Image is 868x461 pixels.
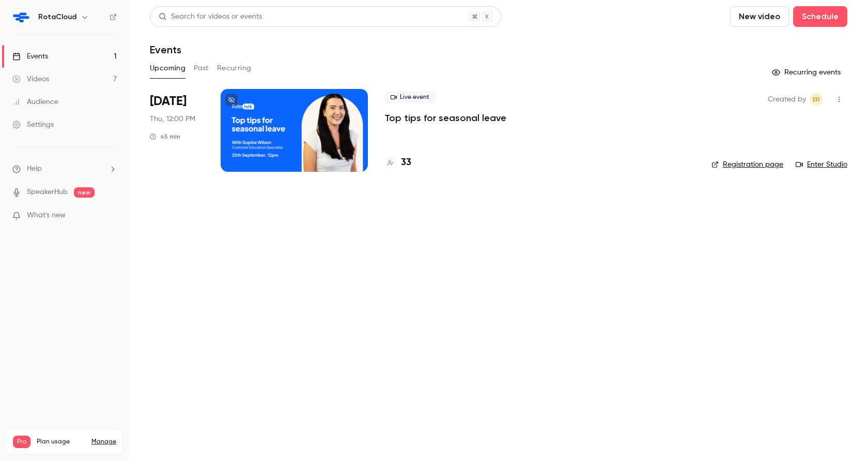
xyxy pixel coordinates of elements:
button: New video [730,6,789,27]
div: Audience [12,97,58,107]
span: Pro [13,436,30,448]
button: Schedule [793,6,847,27]
div: Sep 25 Thu, 12:00 PM (Europe/London) [150,89,204,172]
span: new [74,187,95,198]
span: [DATE] [150,93,187,110]
div: Events [12,51,48,62]
button: Recurring [217,60,252,77]
span: ER [813,93,820,106]
img: RotaCloud [13,9,29,25]
span: Live event [384,91,436,103]
a: 33 [384,156,411,170]
div: 45 min [150,132,180,141]
div: Settings [12,120,54,130]
div: Videos [12,74,49,84]
h6: RotaCloud [38,12,76,22]
div: Search for videos or events [159,11,262,22]
span: Plan usage [37,438,85,446]
button: Upcoming [150,60,185,77]
a: Manage [91,438,116,446]
a: Enter Studio [796,159,847,170]
h4: 33 [401,156,411,170]
iframe: Noticeable Trigger [104,211,117,220]
span: Created by [768,93,806,106]
span: What's new [27,210,66,221]
span: Thu, 12:00 PM [150,114,195,124]
a: Registration page [711,159,783,170]
a: SpeakerHub [27,187,68,198]
button: Past [194,60,209,77]
button: Recurring events [767,64,847,81]
span: Ethan Rylett [810,93,823,106]
li: help-dropdown-opener [12,163,117,174]
span: Help [27,163,42,174]
a: Top tips for seasonal leave [384,112,506,124]
h1: Events [150,43,181,56]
